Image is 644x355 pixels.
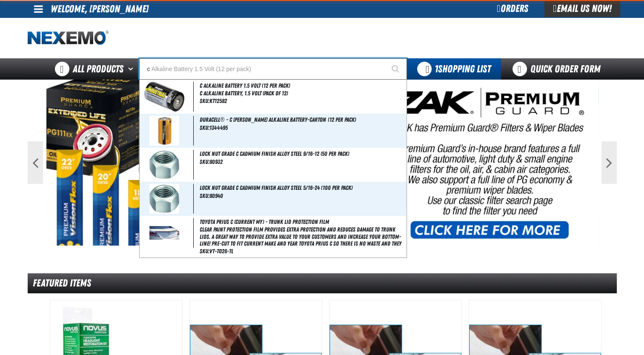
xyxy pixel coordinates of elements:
[200,218,329,225] span: Toyota Prius C (Current MY) - Trunk Lid Protection Film
[73,61,123,77] span: All Products
[200,184,352,191] span: Lock Nut Grade C Cadmium Finish Alloy Steel 5/16-24 (100 per pack)
[200,192,223,199] span: SKU:80940
[200,97,227,104] span: SKU:KT12582
[200,82,290,89] span: C Alkaline Battery 1.5 Volt (12 per pack)
[28,31,109,46] img: Nexemo logo
[125,58,139,80] button: Open All Products pages
[46,80,598,246] img: PG Filters & Wipers
[200,158,223,165] span: SKU:80932
[149,116,179,146] img: 5b11584e4654f747486255-1344495-a.jpg
[200,248,233,255] span: SKU:VT-TO26-TL
[386,58,407,80] button: Start Searching
[200,150,349,157] span: Lock Nut Grade C Cadmium Finish Alloy Steel 9/16-12 (50 per pack)
[144,82,185,112] img: 5b11582dd3148392293197-kt12582.jpg
[149,150,179,180] img: 5b11580d4a9d5556381536-p_31312_1.jpg
[200,90,404,97] span: C Alkaline Battery, 1.5 Volt (Pack of 12)
[200,226,404,247] span: Clear paint protection film provides extra protection and reduces damage to trunk lids. A great w...
[200,124,228,131] span: SKU:1344495
[149,218,179,248] img: 5b11589e96b53941786171-3m-trunk-lid-protection-film_3_55.jpg
[407,58,501,80] button: You have 1 Shopping List. Open to view details
[28,141,43,184] button: Previous
[200,116,355,123] span: Duracell® - C [PERSON_NAME] Alkaline Battery-Carton (12 per pack)
[501,58,616,80] a: Quick Order Form
[435,63,438,75] strong: 1
[28,273,617,293] div: Featured Items
[435,63,491,75] span: Shopping List
[601,141,617,184] button: Next
[149,184,179,214] img: 5b11580d4e9e8842714333-p_31312.jpg
[139,58,407,80] input: Search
